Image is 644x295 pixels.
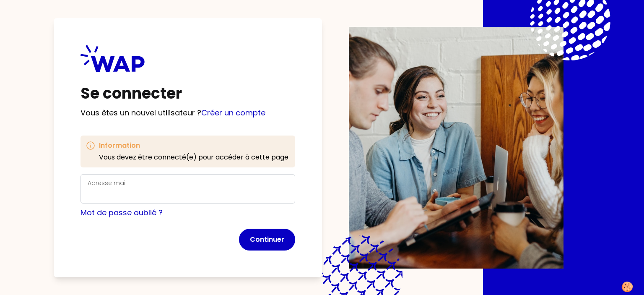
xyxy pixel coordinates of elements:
p: Vous êtes un nouvel utilisateur ? [80,107,295,119]
a: Créer un compte [201,107,265,118]
img: Description [349,27,563,269]
h1: Se connecter [80,85,295,102]
a: Mot de passe oublié ? [80,207,163,218]
button: Continuer [239,229,295,251]
p: Vous devez être connecté(e) pour accéder à cette page [99,152,288,162]
label: Adresse mail [88,179,127,187]
h3: Information [99,141,288,151]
